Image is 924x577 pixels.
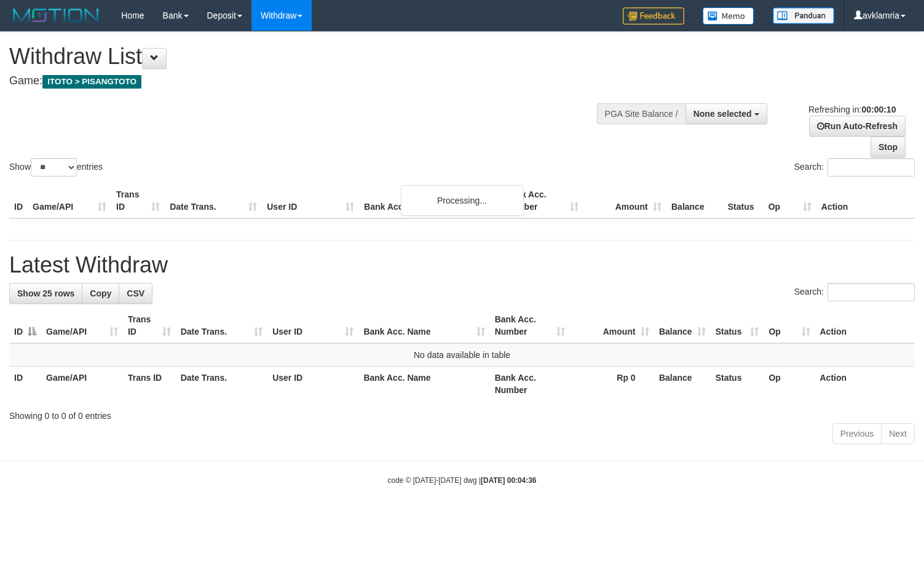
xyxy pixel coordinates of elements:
img: panduan.png [773,7,834,24]
th: Action [815,367,915,402]
strong: 00:00:10 [861,105,896,114]
small: code © [DATE]-[DATE] dwg | [388,476,537,485]
th: Date Trans.: activate to sort column ascending [176,308,268,343]
th: User ID: activate to sort column ascending [267,308,358,343]
input: Search: [827,158,915,177]
th: Status [723,183,764,218]
th: Op: activate to sort column ascending [764,308,815,343]
th: Date Trans. [176,367,268,402]
a: Next [881,423,915,444]
th: Date Trans. [165,183,262,218]
h4: Game: [9,75,604,87]
span: None selected [693,109,752,119]
th: Balance [666,183,723,218]
th: Op [764,367,815,402]
a: Stop [871,137,906,157]
th: Bank Acc. Number [490,367,571,402]
a: Run Auto-Refresh [809,116,906,137]
th: Bank Acc. Number: activate to sort column ascending [490,308,571,343]
th: Bank Acc. Name [359,183,500,218]
label: Search: [794,283,915,301]
h1: Withdraw List [9,44,604,69]
button: None selected [685,103,767,124]
th: Game/API [28,183,111,218]
div: PGA Site Balance / [597,103,685,124]
a: Show 25 rows [9,283,82,304]
span: Refreshing in: [808,105,896,114]
th: ID [9,183,28,218]
select: Showentries [31,158,77,177]
th: Bank Acc. Name [358,367,489,402]
th: User ID [267,367,358,402]
div: Showing 0 to 0 of 0 entries [9,405,915,422]
h1: Latest Withdraw [9,253,915,277]
th: Bank Acc. Name: activate to sort column ascending [358,308,489,343]
th: Game/API: activate to sort column ascending [41,308,123,343]
label: Search: [794,158,915,177]
span: Show 25 rows [17,288,74,298]
a: Copy [82,283,119,304]
th: Trans ID [123,367,176,402]
th: User ID [262,183,359,218]
th: Trans ID [111,183,165,218]
a: CSV [119,283,152,304]
th: Trans ID: activate to sort column ascending [123,308,176,343]
span: ITOTO > PISANGTOTO [42,75,141,89]
th: Action [815,308,915,343]
span: Copy [90,288,111,298]
th: ID: activate to sort column descending [9,308,41,343]
th: ID [9,367,41,402]
img: Feedback.jpg [623,7,684,25]
span: CSV [127,288,144,298]
th: Balance: activate to sort column ascending [654,308,711,343]
td: No data available in table [9,343,915,367]
th: Amount [583,183,666,218]
th: Status: activate to sort column ascending [711,308,764,343]
th: Bank Acc. Number [500,183,583,218]
th: Amount: activate to sort column ascending [570,308,654,343]
input: Search: [827,283,915,301]
th: Rp 0 [570,367,654,402]
img: Button%20Memo.svg [703,7,754,25]
th: Op [764,183,816,218]
img: MOTION_logo.png [9,6,103,25]
strong: [DATE] 00:04:36 [481,476,536,485]
a: Previous [832,423,882,444]
label: Show entries [9,158,103,177]
th: Status [711,367,764,402]
div: Processing... [401,185,524,216]
th: Action [816,183,915,218]
th: Balance [654,367,711,402]
th: Game/API [41,367,123,402]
